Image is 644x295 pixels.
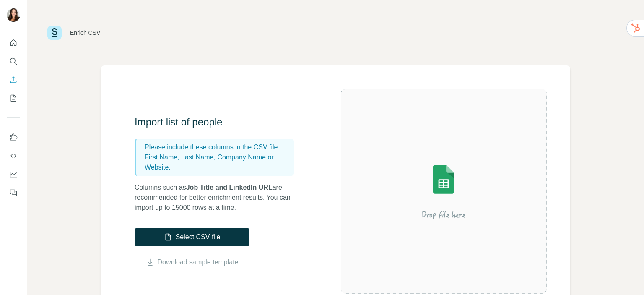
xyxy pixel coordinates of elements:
[7,91,20,106] button: My lists
[186,184,273,191] span: Job Title and LinkedIn URL
[7,35,20,50] button: Quick start
[70,29,100,37] div: Enrich CSV
[47,26,62,40] img: Surfe Logo
[135,228,249,246] button: Select CSV file
[7,8,20,22] img: Avatar
[7,72,20,87] button: Enrich CSV
[7,185,20,200] button: Feedback
[615,266,636,287] iframe: Intercom live chat
[7,148,20,163] button: Use Surfe API
[135,257,249,267] button: Download sample template
[158,257,239,267] a: Download sample template
[7,130,20,145] button: Use Surfe on LinkedIn
[7,54,20,69] button: Search
[7,167,20,182] button: Dashboard
[368,141,519,242] img: Surfe Illustration - Drop file here or select below
[145,142,291,152] p: Please include these columns in the CSV file:
[145,152,291,172] p: First Name, Last Name, Company Name or Website.
[135,183,302,213] p: Columns such as are recommended for better enrichment results. You can import up to 15000 rows at...
[135,115,302,129] h3: Import list of people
